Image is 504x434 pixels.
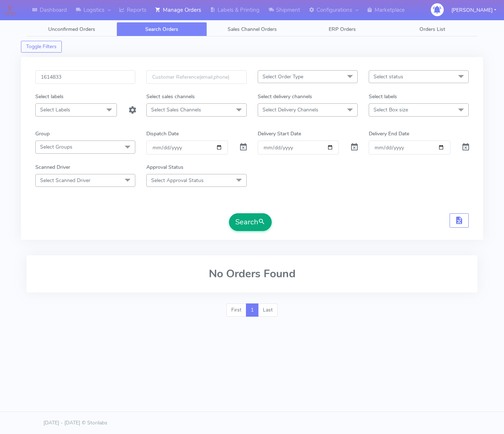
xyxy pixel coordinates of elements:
a: 1 [246,303,258,317]
label: Select sales channels [146,93,195,100]
span: Select Order Type [262,73,303,80]
span: Select Box size [373,106,408,113]
span: ERP Orders [329,26,356,33]
button: Toggle Filters [21,41,62,53]
span: Select Delivery Channels [262,106,318,113]
input: Customer Reference(email,phone) [146,70,246,84]
label: Approval Status [146,163,183,171]
label: Scanned Driver [35,163,70,171]
label: Select labels [35,93,64,100]
span: Orders List [419,26,445,33]
span: Select Groups [40,143,72,150]
span: Select Labels [40,106,70,113]
span: Select Approval Status [151,177,204,184]
span: Unconfirmed Orders [48,26,95,33]
label: Delivery Start Date [258,130,301,138]
input: Order Id [35,70,135,84]
button: Search [229,213,272,231]
span: Select Scanned Driver [40,177,90,184]
label: Select delivery channels [258,93,312,100]
span: Search Orders [145,26,178,33]
ul: Tabs [26,22,478,36]
span: Sales Channel Orders [228,26,277,33]
span: Select status [373,73,403,80]
label: Delivery End Date [369,130,409,138]
label: Group [35,130,50,138]
span: Select Sales Channels [151,106,201,113]
label: Dispatch Date [146,130,179,138]
h2: No Orders Found [35,268,469,280]
button: [PERSON_NAME] [446,3,502,18]
label: Select labels [369,93,397,100]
